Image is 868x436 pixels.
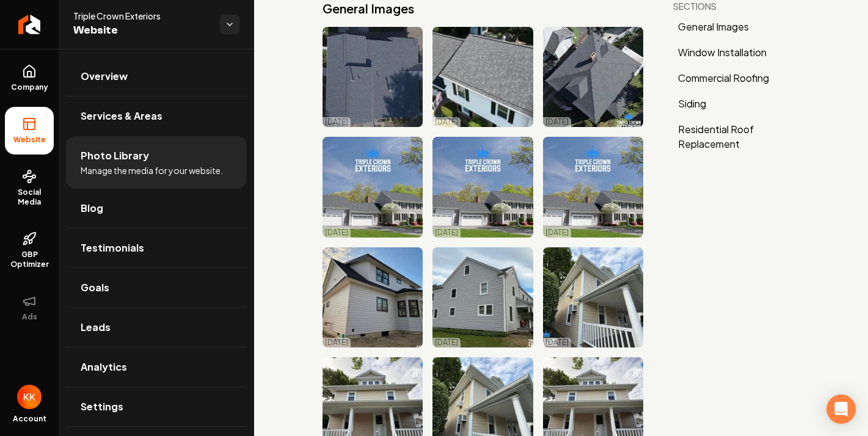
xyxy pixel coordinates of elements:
[81,109,162,123] span: Services & Areas
[17,312,42,322] span: Ads
[543,27,643,127] img: Aerial view of a residential roof with new shingles from Triple Crown Exteriors.
[545,338,569,347] p: [DATE]
[673,94,800,114] button: Siding
[81,360,127,374] span: Analytics
[323,137,423,237] img: Modern suburban home with well-maintained landscaping and Triple Crown Exteriors logo.
[432,137,533,237] img: Residential home exterior with blue sky and green landscaping, featuring Triple Crown Exteriors l...
[81,399,123,414] span: Settings
[17,385,42,409] img: Kyle Kearney
[66,189,247,228] a: Blog
[543,137,643,237] img: Newly upgraded suburban home with lush landscaping and Triple Crown Exteriors branding.
[9,135,51,145] span: Website
[5,54,54,102] a: Company
[81,164,223,176] span: Manage the media for your website.
[5,284,54,332] button: Ads
[66,347,247,387] a: Analytics
[543,247,643,347] img: Modern home exterior with light siding and covered porch, featuring Triple Crown Exteriors branding.
[673,120,800,154] button: Residential Roof Replacement
[81,201,103,216] span: Blog
[81,241,144,255] span: Testimonials
[81,148,149,163] span: Photo Library
[18,15,41,34] img: Rebolt Logo
[432,27,533,127] img: Aerial view of a modern home with a new dark shingle roof and lush green landscaping.
[323,247,423,347] img: Newly constructed modern home featuring sleek siding and large windows against a clear sky.
[66,387,247,426] a: Settings
[325,117,348,127] p: [DATE]
[17,385,42,409] button: Open user button
[545,228,569,238] p: [DATE]
[5,159,54,217] a: Social Media
[826,394,856,424] div: Open Intercom Messenger
[545,117,569,127] p: [DATE]
[6,82,53,92] span: Company
[673,43,800,62] button: Window Installation
[5,250,54,269] span: GBP Optimizer
[435,228,458,238] p: [DATE]
[325,338,348,347] p: [DATE]
[673,68,800,88] button: Commercial Roofing
[66,268,247,307] a: Goals
[73,22,210,39] span: Website
[5,222,54,279] a: GBP Optimizer
[435,338,458,347] p: [DATE]
[323,27,423,127] img: Aerial view of a gray shingled roof with vents and surrounding landscaping.
[81,69,128,84] span: Overview
[66,228,247,267] a: Testimonials
[66,57,247,96] a: Overview
[81,320,111,335] span: Leads
[673,17,800,37] button: General Images
[66,308,247,347] a: Leads
[5,187,54,207] span: Social Media
[325,228,348,238] p: [DATE]
[73,10,210,22] span: Triple Crown Exteriors
[81,280,109,295] span: Goals
[66,96,247,136] a: Services & Areas
[432,247,533,347] img: Gray clapboard house with multiple windows and a welcoming porch surrounded by greenery.
[13,414,46,424] span: Account
[435,117,458,127] p: [DATE]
